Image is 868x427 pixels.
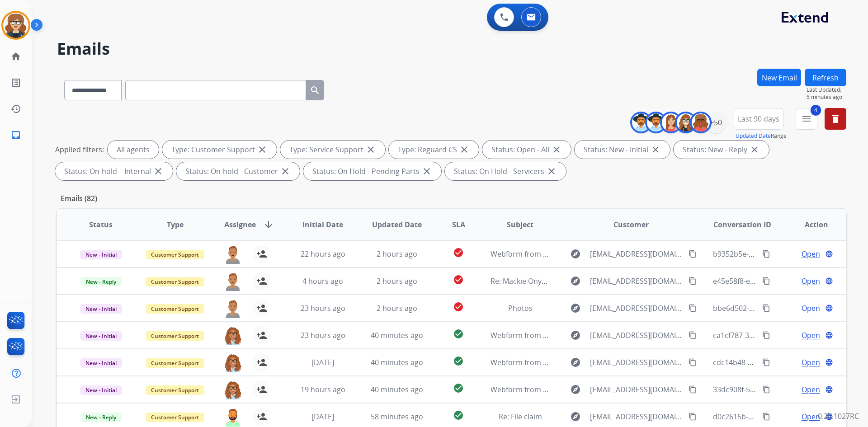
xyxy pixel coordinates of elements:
mat-icon: content_copy [762,385,770,394]
span: Open [802,303,820,314]
span: 33dc908f-5f83-44ca-bcc3-828986512dd7 [713,385,849,394]
div: Status: On-hold - Customer [176,162,300,180]
span: New - Reply [80,413,122,422]
div: Status: New - Reply [674,141,769,159]
mat-icon: close [153,166,164,177]
mat-icon: explore [570,276,581,286]
div: All agents [108,141,159,159]
th: Action [772,209,846,240]
span: 22 hours ago [301,249,345,259]
span: SLA [452,219,465,230]
div: Type: Customer Support [162,141,277,159]
mat-icon: content_copy [762,304,770,312]
span: Re: File claim [499,412,542,422]
span: Conversation ID [713,219,771,230]
span: 19 hours ago [301,385,345,394]
mat-icon: check_circle [453,328,464,339]
mat-icon: content_copy [689,277,697,285]
span: Webform from [EMAIL_ADDRESS][DOMAIN_NAME] on [DATE] [491,357,695,367]
mat-icon: language [825,250,833,258]
span: New - Initial [80,331,122,341]
mat-icon: check_circle [453,383,464,394]
span: Status [89,219,113,230]
mat-icon: history [10,103,21,114]
span: 40 minutes ago [371,385,423,394]
mat-icon: language [825,331,833,339]
mat-icon: delete [830,113,841,124]
button: Refresh [805,69,846,86]
mat-icon: check_circle [453,247,464,258]
mat-icon: close [257,144,268,155]
span: Photos [508,303,533,313]
mat-icon: inbox [10,130,21,141]
span: e45e58f8-ed62-49b6-943c-46aa7143f2e0 [713,276,849,286]
mat-icon: content_copy [689,358,697,366]
mat-icon: language [825,304,833,312]
span: Open [802,330,820,341]
div: +50 [705,112,726,133]
mat-icon: search [310,85,321,96]
span: bbe6d502-b899-4ae4-be5f-57f515efc947 [713,303,849,313]
mat-icon: person_add [256,249,267,259]
mat-icon: person_add [256,384,267,395]
mat-icon: close [551,144,562,155]
img: agent-avatar [224,299,242,318]
span: Customer Support [146,385,204,395]
span: Last Updated: [807,86,846,94]
mat-icon: explore [570,303,581,314]
span: [EMAIL_ADDRESS][DOMAIN_NAME] [590,249,683,259]
mat-icon: check_circle [453,274,464,285]
span: Assignee [224,219,256,230]
mat-icon: person_add [256,357,267,368]
mat-icon: person_add [256,303,267,314]
mat-icon: close [546,166,557,177]
mat-icon: content_copy [689,304,697,312]
mat-icon: check_circle [453,410,464,421]
mat-icon: content_copy [762,358,770,366]
span: Open [802,384,820,395]
span: 40 minutes ago [371,330,423,340]
span: ca1cf787-3e2a-4977-8af1-99d811a8b78b [713,330,849,340]
img: agent-avatar [224,353,242,372]
span: Last 90 days [738,117,779,121]
span: 23 hours ago [301,330,345,340]
mat-icon: language [825,385,833,394]
span: 40 minutes ago [371,357,423,367]
span: Customer Support [146,304,204,314]
span: New - Reply [80,277,122,286]
img: agent-avatar [224,380,242,399]
span: 5 minutes ago [807,94,846,101]
span: Type [167,219,184,230]
mat-icon: home [10,51,21,62]
span: Range [736,132,787,140]
div: Status: On Hold - Servicers [445,162,566,180]
span: Open [802,276,820,286]
img: avatar [3,13,28,38]
span: Webform from [EMAIL_ADDRESS][DOMAIN_NAME] on [DATE] [491,249,695,259]
span: Re: Mackie Onyx16 [491,276,553,286]
span: 2 hours ago [377,276,417,286]
mat-icon: check_circle [453,301,464,312]
mat-icon: content_copy [762,277,770,285]
span: Open [802,357,820,368]
span: 23 hours ago [301,303,345,313]
mat-icon: list_alt [10,77,21,88]
mat-icon: explore [570,357,581,368]
span: Subject [507,219,533,230]
mat-icon: close [365,144,376,155]
button: New Email [757,69,801,86]
mat-icon: explore [570,384,581,395]
span: Customer Support [146,250,204,259]
span: [EMAIL_ADDRESS][DOMAIN_NAME] [590,357,683,368]
button: 4 [796,108,817,130]
span: 58 minutes ago [371,412,423,422]
span: [DATE] [311,357,334,367]
span: [EMAIL_ADDRESS][DOMAIN_NAME] [590,384,683,395]
div: Status: On Hold - Pending Parts [303,162,441,180]
span: 4 [811,105,821,116]
span: New - Initial [80,385,122,395]
span: d0c2615b-5a90-46d9-a40e-5931aed78316 [713,412,854,422]
span: Customer Support [146,358,204,368]
mat-icon: close [280,166,291,177]
mat-icon: content_copy [689,385,697,394]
